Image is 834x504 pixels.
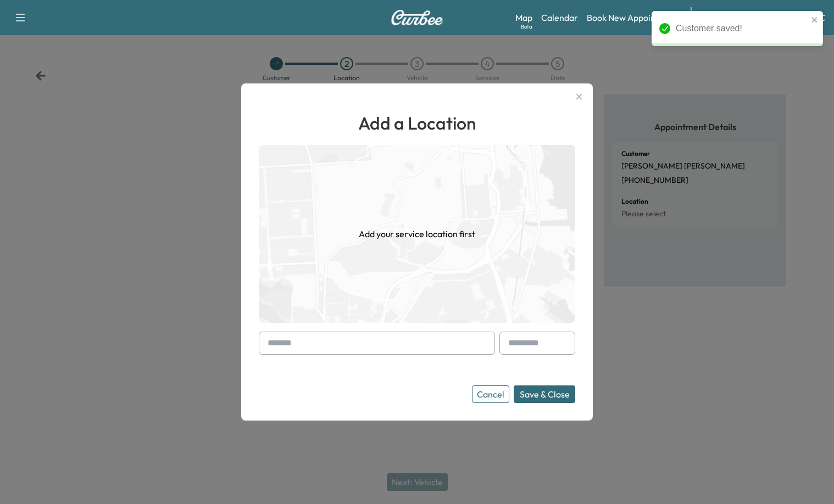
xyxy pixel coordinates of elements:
[676,22,808,35] div: Customer saved!
[587,11,680,24] a: Book New Appointment
[259,145,575,323] img: empty-map-CL6vilOE.png
[541,11,578,24] a: Calendar
[359,227,475,240] h1: Add your service location first
[259,110,575,136] h1: Add a Location
[514,385,575,403] button: Save & Close
[521,23,532,31] div: Beta
[472,385,509,403] button: Cancel
[811,15,819,24] button: close
[515,11,532,24] a: MapBeta
[391,10,443,25] img: Curbee Logo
